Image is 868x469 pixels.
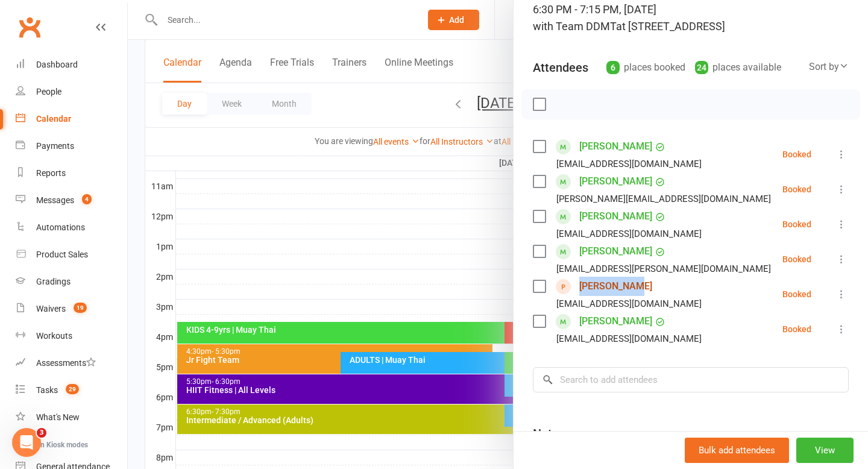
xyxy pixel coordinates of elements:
div: Notes [533,425,565,442]
div: Waivers [36,304,66,313]
a: What's New [16,404,127,431]
a: Payments [16,133,127,160]
div: Booked [782,325,811,333]
a: [PERSON_NAME] [579,277,652,296]
a: Reports [16,160,127,187]
iframe: Intercom live chat [12,428,41,457]
div: Calendar [36,114,71,124]
div: [EMAIL_ADDRESS][DOMAIN_NAME] [556,331,702,347]
div: Payments [36,141,74,151]
a: Waivers 19 [16,295,127,323]
div: [EMAIL_ADDRESS][PERSON_NAME][DOMAIN_NAME] [556,261,771,277]
div: [EMAIL_ADDRESS][DOMAIN_NAME] [556,296,702,312]
a: Automations [16,214,127,241]
span: 29 [66,384,79,394]
a: Product Sales [16,241,127,268]
div: Booked [782,150,811,159]
div: [EMAIL_ADDRESS][DOMAIN_NAME] [556,226,702,242]
a: [PERSON_NAME] [579,172,652,191]
div: [PERSON_NAME][EMAIL_ADDRESS][DOMAIN_NAME] [556,191,771,207]
a: Tasks 29 [16,377,127,404]
span: 3 [37,428,46,438]
div: Booked [782,255,811,263]
div: Product Sales [36,250,88,259]
div: 24 [695,61,708,74]
a: Dashboard [16,51,127,78]
div: 6 [606,61,620,74]
div: 6:30 PM - 7:15 PM, [DATE] [533,1,849,35]
a: [PERSON_NAME] [579,312,652,331]
a: [PERSON_NAME] [579,242,652,261]
div: People [36,87,61,96]
div: Messages [36,195,74,205]
a: [PERSON_NAME] [579,137,652,156]
div: What's New [36,412,80,422]
div: Workouts [36,331,72,341]
div: Gradings [36,277,71,286]
div: Attendees [533,59,588,76]
div: Tasks [36,385,58,395]
div: Dashboard [36,60,78,69]
a: Gradings [16,268,127,295]
a: [PERSON_NAME] [579,207,652,226]
div: Assessments [36,358,96,368]
div: Sort by [809,59,849,75]
div: [EMAIL_ADDRESS][DOMAIN_NAME] [556,156,702,172]
input: Search to add attendees [533,367,849,392]
div: Automations [36,222,85,232]
button: View [796,438,854,463]
span: 19 [74,303,87,313]
div: Booked [782,220,811,228]
a: Clubworx [14,12,45,42]
a: Workouts [16,323,127,350]
button: Bulk add attendees [685,438,789,463]
div: Reports [36,168,66,178]
a: Messages 4 [16,187,127,214]
div: Booked [782,185,811,194]
div: Booked [782,290,811,298]
span: 4 [82,194,92,204]
a: Calendar [16,105,127,133]
a: Assessments [16,350,127,377]
div: places available [695,59,781,76]
span: with Team DDMT [533,20,616,33]
a: People [16,78,127,105]
div: places booked [606,59,685,76]
span: at [STREET_ADDRESS] [616,20,725,33]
